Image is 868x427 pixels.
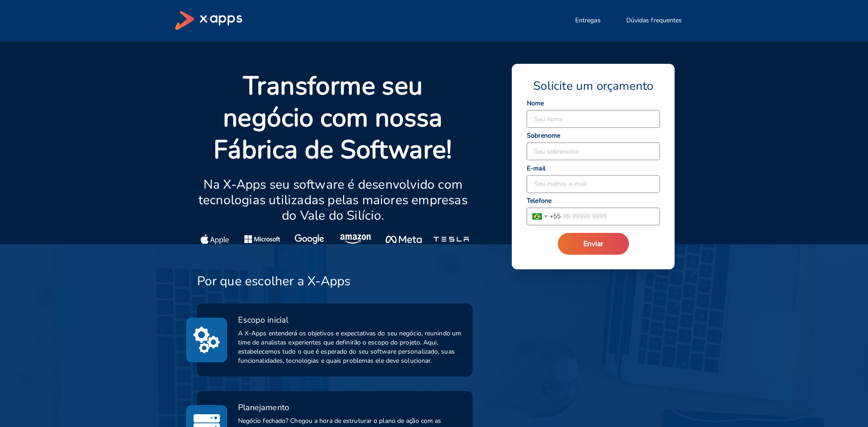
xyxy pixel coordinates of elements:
input: Seu sobrenome [527,143,660,160]
img: method1_initial_scope.svg [193,325,220,355]
h3: Por que escolher a X-Apps [197,273,351,289]
input: Seu melhor e-mail [527,175,660,193]
p: Na X-Apps seu software é desenvolvido com tecnologias utilizadas pelas maiores empresas do Vale d... [197,177,469,223]
button: Dúvidas frequentes [615,11,693,30]
span: Escopo inicial [238,314,288,325]
span: Solicite um orçamento [533,78,653,94]
img: Microsoft [244,234,280,244]
img: Amazon [340,234,373,244]
img: Google [295,234,324,244]
span: Planejamento [238,402,289,413]
img: Tesla [433,234,469,244]
span: Dúvidas frequentes [626,16,682,25]
span: A X-Apps entenderá os objetivos e expectativas do seu negócio, reunindo um time de analistas expe... [238,329,462,365]
img: Apple [201,234,229,244]
button: Entregas [564,11,612,30]
button: Enviar [558,233,629,255]
input: Seu nome [527,110,660,128]
span: Entregas [575,16,601,25]
p: Transforme seu negócio com nossa Fábrica de Software! [197,70,469,166]
input: 99 99999 9999 [561,208,660,225]
span: Enviar [583,239,603,249]
span: + 55 [550,211,561,221]
img: Meta [385,234,421,244]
